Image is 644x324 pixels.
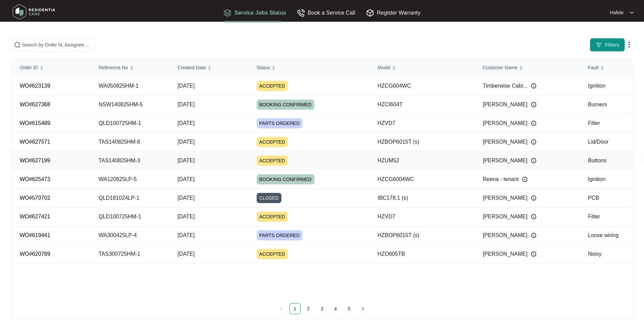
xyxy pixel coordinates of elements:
a: WO#627199 [20,158,50,163]
td: TAS300725HM-1 [91,245,170,264]
input: Search by Order Id, Assignee Name, Reference No, Customer Name and Model [22,41,92,49]
a: WO#627421 [20,214,50,219]
td: Ignition [580,77,632,95]
td: HZBOP6015T (s) [369,133,475,151]
button: left [276,303,287,314]
span: ACCEPTED [257,156,288,166]
li: Previous Page [276,303,287,314]
td: QLD100725HM-1 [91,114,170,133]
li: 5 [344,303,355,314]
span: Fault [588,64,599,71]
span: CLOSED [257,193,282,203]
img: dropdown arrow [630,11,634,14]
img: filter icon [595,41,602,48]
span: [DATE] [178,251,195,257]
a: WO#627571 [20,139,50,145]
span: [PERSON_NAME] [483,250,528,258]
img: Info icon [531,195,536,201]
span: BOOKING CONFIRMED [257,174,314,184]
span: [DATE] [178,139,195,145]
th: Customer Name [475,59,580,77]
th: Reference No [91,59,170,77]
span: Status [257,64,270,71]
span: Order ID [20,64,38,71]
img: Info icon [531,158,536,163]
td: NSW140825HM-5 [91,95,170,114]
td: WA300425LP-4 [91,226,170,245]
td: Filter [580,208,632,226]
td: Loose wiring [580,226,632,245]
td: Buttons [580,151,632,170]
td: WA120625LP-5 [91,170,170,189]
span: right [361,307,365,311]
span: Reference No [99,64,128,71]
span: [PERSON_NAME] [483,101,528,109]
img: Info icon [531,83,536,89]
a: WO#620789 [20,251,50,257]
a: WO#570702 [20,195,50,201]
li: 4 [330,303,341,314]
a: 1 [290,304,300,314]
td: IBC178.1 (s) [369,189,475,208]
span: Customer Name [483,64,517,71]
span: [DATE] [178,176,195,182]
span: [DATE] [178,214,195,219]
td: Ignition [580,170,632,189]
span: Filters [605,41,619,49]
span: [DATE] [178,83,195,89]
img: search-icon [14,41,21,48]
li: 3 [317,303,328,314]
span: PARTS ORDERED [257,230,302,240]
a: 2 [303,304,314,314]
td: QLD181024LP-1 [91,189,170,208]
td: Burners [580,95,632,114]
a: WO#623139 [20,83,50,89]
span: [PERSON_NAME] [483,138,528,146]
td: Lid/Door [580,133,632,151]
img: Service Jobs Status icon [223,9,232,17]
img: Info icon [531,251,536,257]
span: [PERSON_NAME] [483,119,528,127]
span: [PERSON_NAME] [483,157,528,165]
li: 2 [303,303,314,314]
td: PCB [580,189,632,208]
td: HZCG604WC [369,77,475,95]
div: Register Warranty [366,8,420,17]
th: Model [369,59,475,77]
span: ACCEPTED [257,212,288,222]
span: [DATE] [178,195,195,201]
span: Model [378,64,390,71]
a: WO#619441 [20,232,50,238]
th: Status [249,59,370,77]
img: Register Warranty icon [366,9,374,17]
td: WA050825HM-1 [91,77,170,95]
img: Info icon [531,102,536,107]
span: [DATE] [178,232,195,238]
td: TAS140825HM-3 [91,151,170,170]
td: HZVD7 [369,208,475,226]
td: HZBOP6015T (s) [369,226,475,245]
p: Hafele [610,9,624,16]
a: WO#625473 [20,176,50,182]
img: Info icon [522,177,528,182]
span: Created Date [178,64,206,71]
span: [PERSON_NAME] [483,231,528,239]
a: WO#615489 [20,120,50,126]
img: Info icon [531,233,536,238]
td: QLD100725HM-1 [91,208,170,226]
div: Service Jobs Status [223,8,286,17]
span: [DATE] [178,120,195,126]
span: [PERSON_NAME] [483,194,528,202]
a: 4 [331,304,341,314]
img: Info icon [531,139,536,145]
a: WO#627368 [20,102,50,107]
span: [DATE] [178,102,195,107]
span: [DATE] [178,158,195,163]
td: Noisy [580,245,632,264]
span: ACCEPTED [257,249,288,259]
img: dropdown arrow [625,40,633,49]
img: residentia care logo [10,2,58,22]
li: 1 [290,303,300,314]
img: Info icon [531,121,536,126]
td: TAS140825HM-8 [91,133,170,151]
